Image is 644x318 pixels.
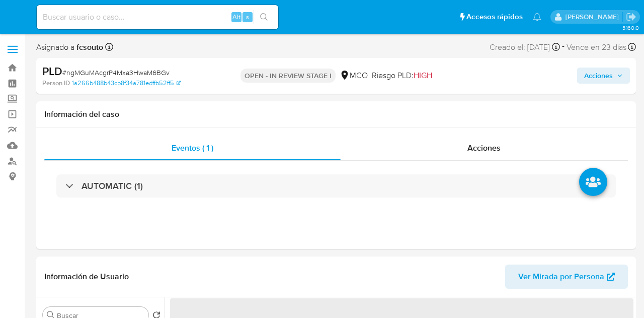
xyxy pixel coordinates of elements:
[232,12,240,22] span: Alt
[62,68,170,78] span: # ngMGuMAcgrP4Mxa3HwaM6BGv
[372,70,432,81] span: Riesgo PLD:
[340,70,368,81] div: MCO
[36,42,103,53] span: Asignado a
[466,12,523,22] span: Accesos rápidos
[37,11,278,24] input: Buscar usuario o caso...
[254,10,274,24] button: search-icon
[56,174,616,198] div: AUTOMATIC (1)
[72,79,181,88] a: 1a266b488b43cb8f34a781edffb52ff5
[562,40,565,54] span: -
[533,13,541,21] a: Notificaciones
[74,41,103,53] b: fcsouto
[42,63,62,79] b: PLD
[518,265,604,289] span: Ver Mirada por Persona
[505,265,628,289] button: Ver Mirada por Persona
[467,142,501,154] span: Acciones
[240,69,336,83] p: OPEN - IN REVIEW STAGE I
[82,180,143,192] h3: AUTOMATIC (1)
[42,79,70,88] b: Person ID
[414,70,432,81] span: HIGH
[172,142,213,154] span: Eventos ( 1 )
[44,109,628,119] h1: Información del caso
[566,12,622,22] p: felipe.cayon@mercadolibre.com
[577,68,630,84] button: Acciones
[490,40,560,54] div: Creado el: [DATE]
[584,68,613,84] span: Acciones
[44,272,129,282] h1: Información de Usuario
[626,12,636,22] a: Salir
[567,42,626,53] span: Vence en 23 días
[246,12,249,22] span: s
